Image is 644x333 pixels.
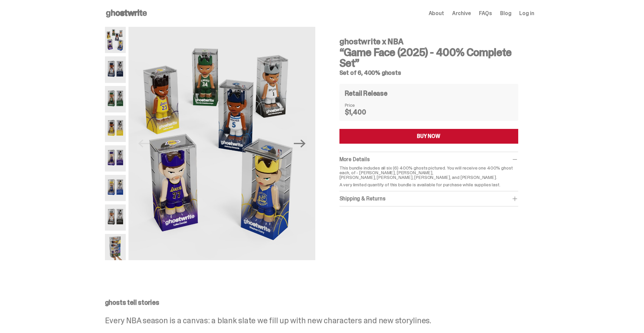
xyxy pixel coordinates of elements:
[105,299,534,306] p: ghosts tell stories
[500,11,511,16] a: Blog
[479,11,492,16] a: FAQs
[519,11,534,16] a: Log in
[345,90,387,97] h4: Retail Release
[105,86,126,112] img: NBA-400-HG-Giannis.png
[339,165,518,180] p: This bundle includes all six (6) 400% ghosts pictured. You will receive one 400% ghost each, of -...
[339,129,518,144] button: BUY NOW
[105,234,126,260] img: NBA-400-HG-Scale.png
[105,145,126,172] img: NBA-400-HG-Luka.png
[339,156,370,163] span: More Details
[105,317,534,325] p: Every NBA season is a canvas: a blank slate we fill up with new characters and new storylines.
[292,136,307,151] button: Next
[339,38,518,46] h4: ghostwrite x NBA
[345,103,378,107] dt: Price
[105,56,126,83] img: NBA-400-HG-Ant.png
[339,182,518,187] p: A very limited quantity of this bundle is available for purchase while supplies last.
[339,195,518,202] div: Shipping & Returns
[345,109,378,115] dd: $1,400
[105,115,126,142] img: NBA-400-HG%20Bron.png
[128,27,315,260] img: NBA-400-HG-Main.png
[339,70,518,76] h5: Set of 6, 400% ghosts
[339,47,518,68] h3: “Game Face (2025) - 400% Complete Set”
[452,11,471,16] a: Archive
[429,11,444,16] a: About
[417,134,440,139] div: BUY NOW
[105,204,126,231] img: NBA-400-HG-Wemby.png
[105,27,126,53] img: NBA-400-HG-Main.png
[105,175,126,201] img: NBA-400-HG-Steph.png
